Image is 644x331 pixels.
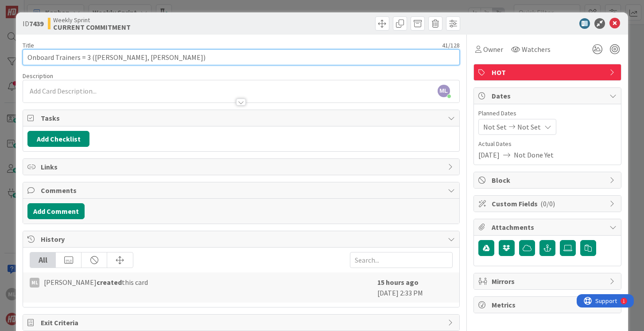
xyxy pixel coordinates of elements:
[492,175,605,185] span: Block
[53,24,131,31] b: CURRENT COMMITMENT
[27,203,85,219] button: Add Comment
[540,199,555,208] span: ( 0/0 )
[23,41,34,49] label: Title
[492,91,605,101] span: Dates
[438,85,450,97] span: ML
[41,113,443,123] span: Tasks
[27,131,89,147] button: Add Checklist
[44,277,148,288] span: [PERSON_NAME] this card
[492,276,605,287] span: Mirrors
[30,278,39,288] div: ML
[492,222,605,232] span: Attachments
[492,67,605,78] span: HOT
[41,162,443,172] span: Links
[41,317,443,328] span: Exit Criteria
[377,277,453,298] div: [DATE] 2:33 PM
[350,252,453,268] input: Search...
[517,122,541,132] span: Not Set
[377,278,419,287] b: 15 hours ago
[53,16,131,24] span: Weekly Sprint
[23,18,43,29] span: ID
[492,198,605,209] span: Custom Fields
[41,234,443,244] span: History
[478,150,500,160] span: [DATE]
[522,44,551,55] span: Watchers
[478,139,617,149] span: Actual Dates
[483,122,507,132] span: Not Set
[483,44,503,55] span: Owner
[492,299,605,310] span: Metrics
[514,150,554,160] span: Not Done Yet
[37,41,459,49] div: 41 / 128
[478,109,617,118] span: Planned Dates
[30,252,56,268] div: All
[19,1,40,12] span: Support
[23,72,53,80] span: Description
[97,278,122,287] b: created
[41,185,443,196] span: Comments
[46,4,48,11] div: 1
[29,19,43,28] b: 7439
[23,49,459,65] input: type card name here...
